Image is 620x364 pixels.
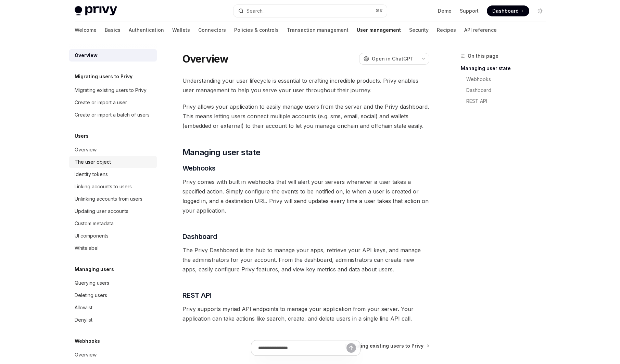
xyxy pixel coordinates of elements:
[182,232,217,241] span: Dashboard
[535,5,546,16] button: Toggle dark mode
[75,51,98,59] div: Overview
[460,8,479,14] a: Support
[75,337,100,345] h5: Webhooks
[75,316,92,324] div: Denylist
[129,22,164,38] a: Authentication
[75,304,92,312] div: Allowlist
[438,8,452,14] a: Demo
[75,111,150,119] div: Create or import a batch of users
[69,230,157,242] a: UI components
[466,85,551,96] a: Dashboard
[287,22,349,38] a: Transaction management
[75,146,97,154] div: Overview
[69,205,157,217] a: Updating user accounts
[69,109,157,121] a: Create or import a batch of users
[75,219,114,228] div: Custom metadata
[69,349,157,361] a: Overview
[409,22,429,38] a: Security
[466,74,551,85] a: Webhooks
[69,180,157,193] a: Linking accounts to users
[182,177,429,215] span: Privy comes with built in webhooks that will alert your servers whenever a user takes a specified...
[182,163,216,173] span: Webhooks
[75,132,89,140] h5: Users
[182,102,429,131] span: Privy allows your application to easily manage users from the server and the Privy dashboard. Thi...
[182,245,429,274] span: The Privy Dashboard is the hub to manage your apps, retrieve your API keys, and manage the admini...
[69,96,157,109] a: Create or import a user
[69,217,157,230] a: Custom metadata
[372,55,414,62] span: Open in ChatGPT
[69,144,157,156] a: Overview
[75,265,114,273] h5: Managing users
[69,289,157,301] a: Deleting users
[464,22,497,38] a: API reference
[75,98,127,107] div: Create or import a user
[69,193,157,205] a: Unlinking accounts from users
[492,8,519,14] span: Dashboard
[69,168,157,180] a: Identity tokens
[75,158,111,166] div: The user object
[182,304,429,323] span: Privy supports myriad API endpoints to manage your application from your server. Your application...
[69,277,157,289] a: Querying users
[105,22,121,38] a: Basics
[69,301,157,314] a: Allowlist
[346,343,356,353] button: Send message
[437,22,456,38] a: Recipes
[69,156,157,168] a: The user object
[75,291,107,299] div: Deleting users
[182,76,429,95] span: Understanding your user lifecycle is essential to crafting incredible products. Privy enables use...
[182,147,261,158] span: Managing user state
[376,8,383,14] span: ⌘ K
[69,314,157,326] a: Denylist
[75,22,97,38] a: Welcome
[75,86,147,94] div: Migrating existing users to Privy
[234,22,279,38] a: Policies & controls
[75,207,128,215] div: Updating user accounts
[75,244,99,252] div: Whitelabel
[246,7,266,15] div: Search...
[75,351,97,359] div: Overview
[69,84,157,96] a: Migrating existing users to Privy
[487,5,529,16] a: Dashboard
[75,195,142,203] div: Unlinking accounts from users
[182,53,229,65] h1: Overview
[182,291,211,300] span: REST API
[359,53,418,65] button: Open in ChatGPT
[69,242,157,254] a: Whitelabel
[75,170,108,178] div: Identity tokens
[461,63,551,74] a: Managing user state
[69,49,157,62] a: Overview
[75,183,132,191] div: Linking accounts to users
[172,22,190,38] a: Wallets
[75,6,117,16] img: light logo
[468,52,498,60] span: On this page
[357,22,401,38] a: User management
[466,96,551,107] a: REST API
[75,279,109,287] div: Querying users
[75,232,109,240] div: UI components
[198,22,226,38] a: Connectors
[75,72,132,81] h5: Migrating users to Privy
[233,5,387,17] button: Search...⌘K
